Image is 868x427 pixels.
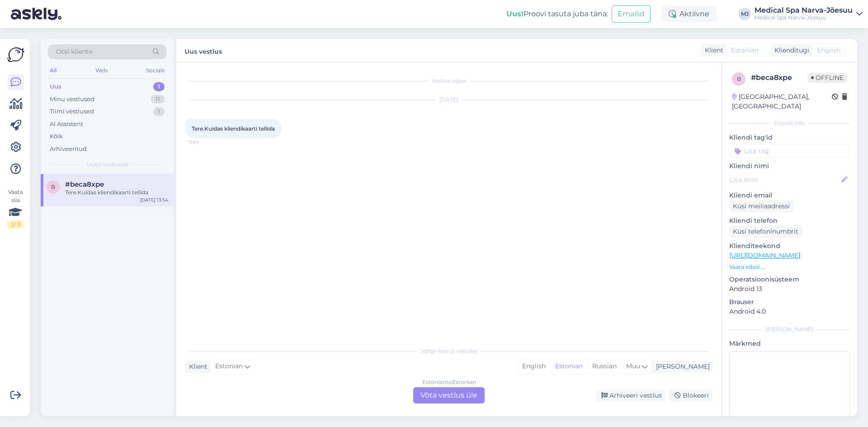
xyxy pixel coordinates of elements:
[50,82,61,91] div: Uus
[729,307,850,316] p: Android 4.0
[701,46,723,55] div: Klient
[65,188,168,197] div: Tere.Kuidas kliendikaarti tellida
[626,362,640,370] span: Muu
[729,200,793,212] div: Küsi meiliaadressi
[215,361,243,371] span: Estonian
[729,191,850,200] p: Kliendi email
[50,95,94,104] div: Minu vestlused
[506,9,524,18] b: Uus!
[729,119,850,127] div: Kliendi info
[731,46,759,55] span: Estonian
[65,180,104,188] span: #beca8xpe
[185,347,712,355] div: Valige keel ja vastake
[192,125,275,132] span: Tere.Kuidas kliendikaarti tellida
[50,120,83,129] div: AI Assistent
[652,362,710,371] div: [PERSON_NAME]
[669,389,712,402] div: Blokeeri
[755,7,863,21] a: Medical Spa Narva-JõesuuMedical Spa Narva-Jõesuu
[51,183,55,190] span: b
[817,46,840,55] span: English
[729,297,850,307] p: Brauser
[48,65,58,76] div: All
[729,144,850,158] input: Lisa tag
[730,175,840,185] input: Lisa nimi
[729,216,850,225] p: Kliendi telefon
[729,225,802,238] div: Küsi telefoninumbrit
[506,9,608,19] div: Proovi tasuta juba täna:
[732,92,832,111] div: [GEOGRAPHIC_DATA], [GEOGRAPHIC_DATA]
[50,145,87,154] div: Arhiveeritud
[151,95,165,104] div: 11
[771,46,809,55] div: Klienditugi
[729,133,850,142] p: Kliendi tag'id
[144,65,166,76] div: Socials
[50,107,94,116] div: Tiimi vestlused
[737,75,741,82] span: b
[422,378,476,386] div: Estonian to Estonian
[56,47,92,56] span: Otsi kliente
[140,197,168,203] div: [DATE] 13:54
[729,161,850,171] p: Kliendi nimi
[7,46,24,63] img: Askly Logo
[185,362,208,371] div: Klient
[7,188,24,229] div: Vaata siia
[50,132,63,141] div: Kõik
[729,325,850,333] div: [PERSON_NAME]
[729,339,850,348] p: Märkmed
[729,263,850,271] p: Vaata edasi ...
[7,221,24,229] div: 2 / 3
[596,389,665,402] div: Arhiveeri vestlus
[518,360,550,373] div: English
[755,14,853,21] div: Medical Spa Narva-Jõesuu
[661,6,717,22] div: Aktiivne
[729,251,800,259] a: [URL][DOMAIN_NAME]
[86,160,128,169] span: Uued vestlused
[94,65,109,76] div: Web
[188,139,222,145] span: 13:54
[738,8,751,20] div: MJ
[587,360,621,373] div: Russian
[612,5,651,23] button: Emailid
[184,44,222,56] label: Uus vestlus
[413,387,485,404] div: Võta vestlus üle
[185,77,712,85] div: Vestlus algas
[729,275,850,284] p: Operatsioonisüsteem
[751,72,807,83] div: # beca8xpe
[729,284,850,294] p: Android 13
[755,7,853,14] div: Medical Spa Narva-Jõesuu
[153,82,165,91] div: 1
[550,360,587,373] div: Estonian
[807,73,847,83] span: Offline
[153,107,165,116] div: 1
[185,96,712,104] div: [DATE]
[729,241,850,251] p: Klienditeekond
